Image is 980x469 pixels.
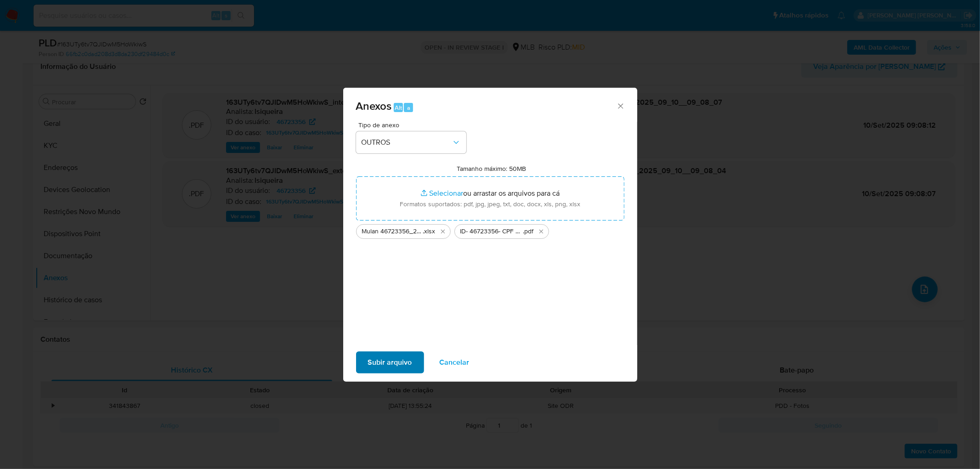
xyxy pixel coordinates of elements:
[368,352,412,373] span: Subir arquivo
[536,226,547,237] button: Excluir ID- 46723356- CPF 01091339198 - AMANDA ARAUJO DE MOURA.pdf
[423,227,436,236] span: .xlsx
[460,227,523,236] span: ID- 46723356- CPF 01091339198 - [PERSON_NAME]
[356,220,624,239] ul: Arquivos selecionados
[523,227,534,236] span: .pdf
[428,351,482,373] button: Cancelar
[437,226,448,237] button: Excluir Mulan 46723356_2025_09_09_17_43_06.xlsx
[457,164,526,173] label: Tamanho máximo: 50MB
[616,102,624,110] button: Fechar
[362,138,452,147] span: OUTROS
[356,351,424,373] button: Subir arquivo
[356,98,392,114] span: Anexos
[358,122,469,128] span: Tipo de anexo
[362,227,423,236] span: Mulan 46723356_2025_09_09_17_43_06
[440,352,470,373] span: Cancelar
[407,103,410,112] span: a
[395,103,402,112] span: Alt
[356,131,466,153] button: OUTROS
